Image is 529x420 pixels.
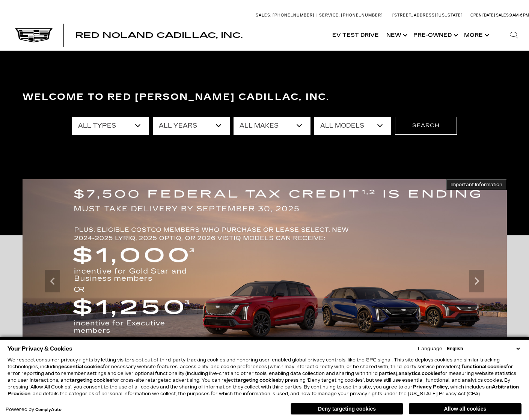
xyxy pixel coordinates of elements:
[72,117,149,135] select: Filter by type
[341,13,383,18] span: [PHONE_NUMBER]
[319,13,340,18] span: Service:
[234,117,310,135] select: Filter by make
[256,13,271,18] span: Sales:
[410,20,460,50] a: Pre-Owned
[509,13,529,18] span: 9 AM-6 PM
[329,20,383,50] a: EV Test Drive
[8,343,72,354] span: Your Privacy & Cookies
[8,357,521,397] p: We respect consumer privacy rights by letting visitors opt out of third-party tracking cookies an...
[69,378,112,383] strong: targeting cookies
[469,270,484,292] div: Next
[61,364,103,369] strong: essential cookies
[461,364,506,369] strong: functional cookies
[75,31,243,40] span: Red Noland Cadillac, Inc.
[6,407,62,412] div: Powered by
[496,13,509,18] span: Sales:
[383,20,410,50] a: New
[395,117,457,135] button: Search
[392,13,463,18] a: [STREET_ADDRESS][US_STATE]
[75,32,243,39] a: Red Noland Cadillac, Inc.
[15,28,53,42] img: Cadillac Dark Logo with Cadillac White Text
[451,182,502,188] span: Important Information
[45,270,60,292] div: Previous
[314,117,391,135] select: Filter by model
[23,179,507,384] img: $7,500 FEDERAL TAX CREDIT IS ENDING. $1,000 incentive for Gold Star and Business members OR $1250...
[418,346,443,351] div: Language:
[35,408,62,412] a: ComplyAuto
[446,179,507,190] button: Important Information
[23,90,507,105] h3: Welcome to Red [PERSON_NAME] Cadillac, Inc.
[291,403,403,415] button: Deny targeting cookies
[235,378,278,383] strong: targeting cookies
[398,371,440,376] strong: analytics cookies
[445,345,521,352] select: Language Select
[316,13,385,17] a: Service: [PHONE_NUMBER]
[460,20,491,50] button: More
[409,403,521,414] button: Allow all cookies
[413,384,448,390] a: Privacy Policy
[470,13,495,18] span: Open [DATE]
[273,13,315,18] span: [PHONE_NUMBER]
[256,13,316,17] a: Sales: [PHONE_NUMBER]
[153,117,230,135] select: Filter by year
